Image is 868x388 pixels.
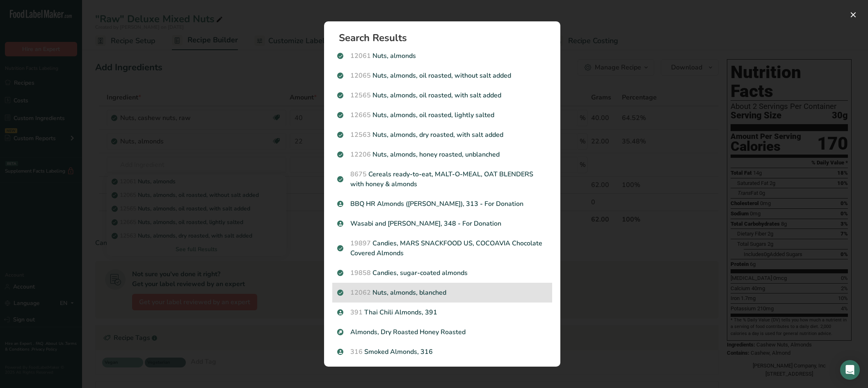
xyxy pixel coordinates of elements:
span: 8675 [350,170,367,179]
p: Cereals ready-to-eat, MALT-O-MEAL, OAT BLENDERS with honey & almonds [337,169,547,189]
span: 12061 [350,51,371,60]
span: 12563 [350,130,371,139]
p: Nuts, almonds, blanched [337,288,547,298]
p: Nuts, almonds, oil roasted, with salt added [337,90,547,100]
div: Open Intercom Messenger [840,360,860,380]
p: Thai Chili Almonds, 391 [337,307,547,317]
p: Almonds, Dry Roasted Honey Roasted [337,327,547,337]
p: Nuts, almonds, honey roasted, unblanched [337,150,547,159]
span: 19858 [350,268,371,277]
p: Candies, sugar-coated almonds [337,268,547,278]
span: 12665 [350,111,371,120]
img: Sub Recipe [337,329,343,335]
span: 12565 [350,91,371,100]
p: Wasabi and [PERSON_NAME], 348 - For Donation [337,219,547,229]
p: Candies, MARS SNACKFOOD US, COCOAVIA Chocolate Covered Almonds [337,238,547,258]
p: Nuts, almonds, oil roasted, without salt added [337,71,547,81]
p: Nuts, almonds, dry roasted, with salt added [337,130,547,140]
p: Smoked Almonds, 316 [337,347,547,357]
span: 12206 [350,150,371,159]
span: 12062 [350,288,371,297]
span: 391 [350,308,363,317]
span: 316 [350,347,363,356]
h1: Search Results [339,33,552,43]
p: Nuts, almonds [337,51,547,61]
p: BBQ HR Almonds ([PERSON_NAME]), 313 - For Donation [337,199,547,209]
span: 19897 [350,239,371,248]
span: 12065 [350,71,371,80]
p: Nuts, almonds, oil roasted, lightly salted [337,110,547,120]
